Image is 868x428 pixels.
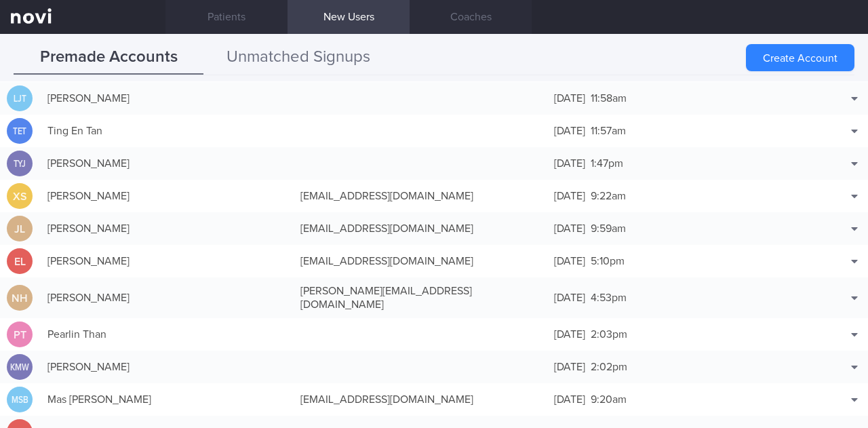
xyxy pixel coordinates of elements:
span: [DATE] [554,292,585,303]
span: [DATE] [554,329,585,340]
button: Create Account [746,44,854,71]
div: [PERSON_NAME] [41,182,294,210]
div: [PERSON_NAME] [41,353,294,381]
span: [DATE] [554,158,585,169]
div: Mas [PERSON_NAME] [41,386,294,413]
span: 9:20am [591,394,627,405]
div: [PERSON_NAME] [41,215,294,242]
div: KMW [9,354,31,381]
div: TYJ [9,151,31,177]
div: [PERSON_NAME] [41,150,294,177]
div: [EMAIL_ADDRESS][DOMAIN_NAME] [294,215,547,242]
span: 9:22am [591,191,626,201]
span: 5:10pm [591,256,625,267]
button: Unmatched Signups [203,41,393,75]
div: [EMAIL_ADDRESS][DOMAIN_NAME] [294,248,547,275]
div: LJT [9,85,31,112]
button: Premade Accounts [14,41,203,75]
span: [DATE] [554,394,585,405]
div: Ting En Tan [41,117,294,144]
span: 2:02pm [591,362,627,372]
span: [DATE] [554,362,585,372]
div: [PERSON_NAME][EMAIL_ADDRESS][DOMAIN_NAME] [294,277,547,318]
span: [DATE] [554,223,585,234]
div: MSB [9,387,31,413]
span: 4:53pm [591,292,627,303]
div: [PERSON_NAME] [41,248,294,275]
div: [PERSON_NAME] [41,85,294,112]
div: Pearlin Than [41,321,294,348]
span: 2:03pm [591,329,627,340]
div: [PERSON_NAME] [41,284,294,311]
span: 1:47pm [591,158,623,169]
span: 11:57am [591,125,626,136]
div: [EMAIL_ADDRESS][DOMAIN_NAME] [294,182,547,210]
div: EL [7,248,33,275]
span: 11:58am [591,93,627,104]
div: TET [9,118,31,144]
span: [DATE] [554,256,585,267]
div: JL [7,216,33,242]
span: 9:59am [591,223,626,234]
div: [EMAIL_ADDRESS][DOMAIN_NAME] [294,386,547,413]
div: NH [7,285,33,311]
span: [DATE] [554,93,585,104]
div: PT [7,322,33,348]
span: [DATE] [554,191,585,201]
span: [DATE] [554,125,585,136]
div: XS [7,183,33,210]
